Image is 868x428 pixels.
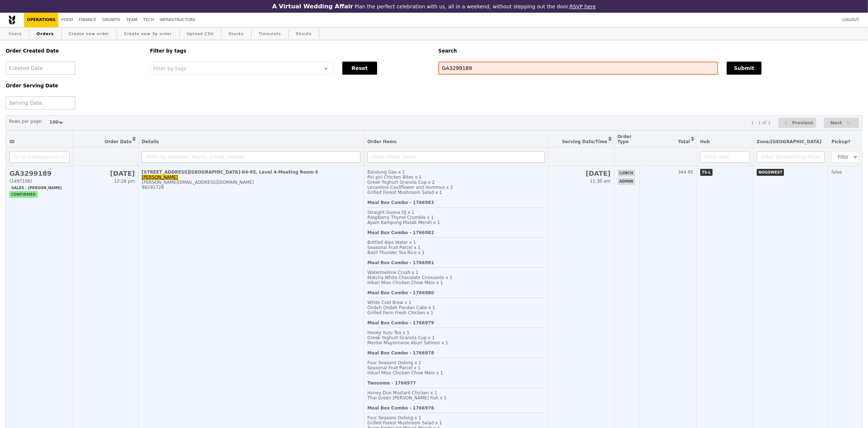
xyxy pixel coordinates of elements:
span: Filter by tags [153,65,186,71]
a: Create new order [66,28,112,41]
span: Raspberry Thyme Crumble x 1 [367,215,434,220]
span: false [832,170,842,175]
span: ID [9,139,14,144]
span: admin [618,178,635,185]
button: Previous [779,118,816,128]
a: RSVP here [569,4,596,9]
span: Sales - [PERSON_NAME] [9,184,63,191]
input: Filter Hub [700,151,750,163]
h2: GA3299189 [9,170,70,177]
span: Matcha White Chocolate Croissants x 1 [367,275,452,280]
span: Zone/[GEOGRAPHIC_DATA] [757,139,822,144]
h5: Filter by tags [150,48,430,54]
div: Piri-piri Chicken Bites x 1 [367,175,545,180]
div: [PERSON_NAME][EMAIL_ADDRESS][DOMAIN_NAME] [142,180,360,185]
div: Bandung Gao x 1 [367,170,545,175]
span: Grilled Forest Mushroom Salad x 1 [367,420,442,425]
img: Grain logo [9,15,15,25]
span: Next [830,119,842,127]
a: [PERSON_NAME] [142,175,178,180]
h5: Order Created Date [6,48,141,54]
button: Submit [727,62,761,75]
span: lunch [618,170,635,176]
b: Meal Box Combo - 1766976 [367,406,434,411]
span: Previous [792,119,814,127]
input: ID or Salesperson name [9,151,70,163]
div: Greek Yoghurt Granola Cup x 2 [367,180,545,185]
div: [STREET_ADDRESS][GEOGRAPHIC_DATA]-04-95, Level 4-Meeting Room 6 [142,170,360,175]
a: Create new 3p order [121,28,175,41]
span: Honey Duo Mustard Chicken x 1 [367,390,437,395]
a: Food [58,13,76,27]
span: Order Items [367,139,397,144]
button: Next [824,118,859,128]
b: Meal Box Combo - 1766978 [367,350,434,356]
b: Meal Box Combo - 1766981 [367,260,434,265]
a: Logout [840,13,862,27]
input: Filter by Address, Name, Email, Mobile [142,151,360,163]
h2: [DATE] [76,170,135,177]
span: Grilled Farm Fresh Chicken x 1 [367,310,433,315]
h5: Search [438,48,862,54]
div: Plan the perfect celebration with us, all in a weekend, without stepping out the door. [225,3,643,10]
span: Pickup? [832,139,851,144]
h5: Order Serving Date [6,83,141,88]
span: Bottled Alps Water x 1 [367,240,416,245]
a: Shouts [293,28,315,41]
span: Ondeh Ondeh Pandan Cake x 1 [367,305,435,310]
h2: [DATE] [552,170,611,177]
input: Created Date [6,62,75,75]
input: Filter Zone/Pickup Point [757,151,825,163]
span: 344.95 [678,170,693,175]
span: Order Type [618,134,632,144]
span: White Cold Brew x 1 [367,300,412,305]
a: Timeslots [256,28,284,41]
span: NOGOWEST [757,169,784,176]
span: Basil Thunder Tea Rice x 1 [367,250,425,255]
a: Finance [76,13,99,27]
div: 98291728 [142,185,360,190]
span: 12:26 pm [114,179,135,184]
span: Seasonal Fruit Parcel x 1 [367,365,421,370]
span: TS-L [700,169,713,176]
span: Seasonal Fruit Parcel x 1 [367,245,421,250]
a: Upload CSV [184,28,217,41]
button: Reset [342,62,377,75]
h3: A Virtual Wedding Affair [272,3,353,10]
span: Four Seasons Oolong x 1 [367,360,421,365]
span: Hikari Miso Chicken Chow Mein x 1 [367,370,443,375]
span: Hikari Miso Chicken Chow Mein x 1 [367,280,443,285]
a: Team [123,13,140,27]
b: Meal Box Combo - 1766979 [367,320,434,325]
div: 1 - 1 of 1 [751,120,771,125]
label: Rows per page: [9,118,43,125]
a: Stocks [226,28,247,41]
span: confirmed [9,191,38,198]
div: Levantine Cauliflower and Hummus x 2 [367,185,545,190]
a: Growth [99,13,124,27]
span: Details [142,139,159,144]
input: Filter Order Items [367,151,545,163]
span: Ayam Kampung Masak Merah x 1 [367,220,440,225]
input: Search any field [438,62,718,75]
span: Four Seasons Oolong x 1 [367,415,421,420]
span: Honey Yuzu Tea x 1 [367,330,409,335]
b: Meal Box Combo - 1766980 [367,290,434,295]
span: Straight Guava OJ x 1 [367,210,414,215]
span: Hub [700,139,710,144]
a: Tech [140,13,157,27]
span: Mentai Mayonnaise Aburi Salmon x 1 [367,340,448,345]
input: Serving Date [6,96,75,109]
b: Meal Box Combo - 1766982 [367,230,434,235]
b: Twosome - 1766977 [367,381,416,386]
a: Infrastructure [157,13,199,27]
span: Greek Yoghurt Granola Cup x 1 [367,335,435,340]
a: Users [6,28,25,41]
a: Orders [34,28,57,41]
a: Operations [24,13,58,27]
div: (1497196) [9,179,70,184]
b: Meal Box Combo - 1766983 [367,200,434,205]
div: Grilled Forest Mushroom Salad x 1 [367,190,545,195]
span: Thai Green [PERSON_NAME] Fish x 1 [367,395,447,400]
span: Watermelime Crush x 1 [367,270,418,275]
